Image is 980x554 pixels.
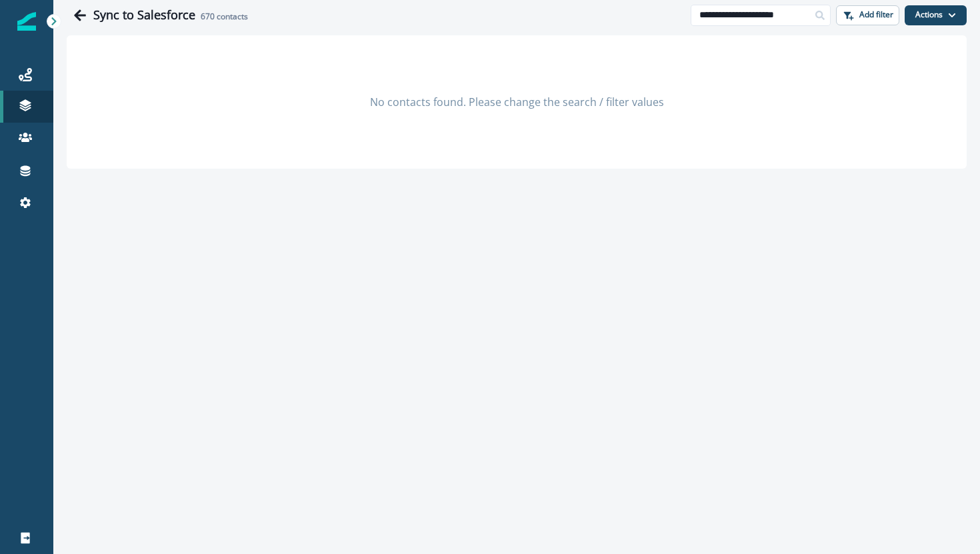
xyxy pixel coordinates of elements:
[93,8,195,23] h1: Sync to Salesforce
[836,5,899,25] button: Add filter
[67,2,93,29] button: Go back
[905,5,967,25] button: Actions
[67,35,967,169] div: No contacts found. Please change the search / filter values
[859,10,893,19] p: Add filter
[201,12,248,21] h2: contacts
[17,12,36,31] img: Inflection
[201,11,215,22] span: 670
